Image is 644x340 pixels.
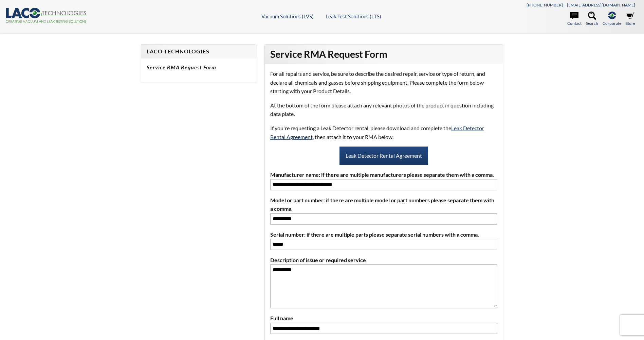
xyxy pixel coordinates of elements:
label: Full name [270,314,497,323]
a: Leak Detector Rental Agreement [339,147,428,165]
span: Corporate [603,20,621,27]
label: Model or part number: if there are multiple model or part numbers please separate them with a comma. [270,196,497,213]
label: Manufacturer name: if there are multiple manufacturers please separate them with a comma. [270,170,497,179]
h5: Service RMA Request Form [147,64,250,71]
h2: Service RMA Request Form [270,48,497,61]
a: Leak Detector Rental Agreement [270,125,484,140]
a: Contact [567,12,582,27]
p: At the bottom of the form please attach any relevant photos of the product in question including ... [270,101,497,118]
label: Description of issue or required service [270,256,497,265]
p: For all repairs and service, be sure to describe the desired repair, service or type of return, a... [270,69,497,96]
a: Store [626,12,635,27]
a: [EMAIL_ADDRESS][DOMAIN_NAME] [567,2,635,7]
a: Leak Test Solutions (LTS) [326,13,381,19]
label: Serial number: if there are multiple parts please separate serial numbers with a comma. [270,230,497,239]
a: Vacuum Solutions (LVS) [261,13,314,19]
a: Search [586,12,598,27]
a: [PHONE_NUMBER] [527,2,563,7]
h4: LACO Technologies [147,48,250,55]
p: If you're requesting a Leak Detector rental, please download and complete the , then attach it to... [270,124,497,141]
